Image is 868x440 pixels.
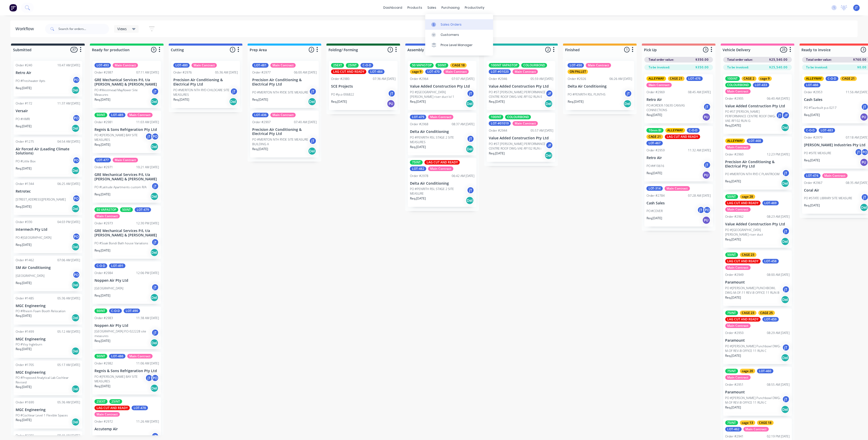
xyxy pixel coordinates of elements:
[647,113,662,117] p: Req. [DATE]
[725,76,740,81] div: 100INT
[776,111,784,119] div: jT
[173,70,192,75] div: Order #2976
[113,158,138,162] div: Main Contract
[109,113,125,117] div: LOT-485
[14,218,82,253] div: Order #33004:03 PM [DATE]Intermech Pty LtdPO #[GEOGRAPHIC_DATA]POReq.[DATE]Del
[145,133,153,140] div: jT
[742,76,757,81] div: CAGE 2
[688,193,711,198] div: 07:28 AM [DATE]
[767,214,790,219] div: 08:23 AM [DATE]
[489,115,503,119] div: 100INT
[781,179,789,187] div: Del
[16,71,80,75] p: Retro Air
[804,158,820,163] p: Req. [DATE]
[489,84,553,89] p: Value Added Construction Pty Ltd
[16,139,34,144] div: Order #1275
[647,128,664,133] div: 10mm BI
[428,166,453,171] div: Main Contract
[408,113,477,155] div: LOT-475Main ContractOrder #296808:37 AM [DATE]Delta Air ConditioningPO #PENRITH RSL STAGE 2 SITE ...
[16,189,80,194] p: Retrotec
[92,156,161,203] div: LOT-477Main ContractOrder #297110:21 AM [DATE]GRE Mechanical Services P/L t/a [PERSON_NAME] & [PE...
[568,77,586,81] div: Order #2926
[410,166,426,171] div: LOT-482
[173,97,189,102] p: Req. [DATE]
[410,181,474,186] p: Delta Air Conditioning
[586,63,611,68] div: Main Contract
[568,84,632,89] p: Delta Air Conditioning
[466,196,474,205] div: Del
[466,100,474,108] div: Del
[804,196,853,201] p: PO #STATE LIBRARY SITE MEASURE
[647,98,711,102] p: Retro Air
[425,19,493,29] a: Sales Orders
[804,151,832,155] p: PO #SITE MEASURE
[531,128,553,133] div: 05:57 AM [DATE]
[14,180,82,215] div: Order #134406:25 AM [DATE]Retrotec[STREET_ADDRESS][PERSON_NAME]POReq.[DATE]Del
[647,171,662,175] p: Req. [DATE]
[136,70,159,75] div: 07:11 AM [DATE]
[804,76,824,81] div: ALLEYWAY
[822,173,848,178] div: Main Contract
[804,113,820,117] p: Req. [DATE]
[781,123,789,132] div: Del
[135,207,151,212] div: LOT-479
[647,134,663,139] div: CAGE 21
[331,99,347,104] p: Req. [DATE]
[804,90,823,95] div: Order #2953
[489,121,511,126] div: LOT-#01019
[489,63,520,68] div: 100INT VAPASTOP
[609,77,632,81] div: 06:26 AM [DATE]
[120,207,133,212] div: 50INT
[489,151,505,156] p: Req. [DATE]
[725,123,741,128] p: Req. [DATE]
[94,207,118,212] div: 50 VAPASTOP
[723,192,792,248] div: 50INTcage 28LAG CUT AND READYLOT-469Main ContractOrder #296208:23 AM [DATE]Value Added Constructi...
[425,30,493,40] a: Customers
[250,111,319,158] div: LOT-436Main ContractOrder #290707:40 AM [DATE]Precision Air Conditioning & Electrical Pty LtdPO #...
[725,83,751,87] div: COLOURBOND
[252,97,268,102] p: Req. [DATE]
[687,128,700,133] div: C-O-D
[410,99,426,104] p: Req. [DATE]
[72,195,80,202] div: PO
[725,145,751,150] div: Main Contract
[688,90,711,95] div: 08:45 AM [DATE]
[410,135,467,144] p: PO #PENRITH RSL STAGE 2 SITE MEASURES
[725,194,738,199] div: 50INT
[294,70,317,75] div: 06:00 AM [DATE]
[703,206,711,214] div: PO
[410,84,474,89] p: Value Added Construction Pty Ltd
[252,90,308,95] p: PO #MERITON NTH RYDE SITE MEASURE
[94,214,120,218] div: Main Contract
[767,152,790,157] div: 12:23 PM [DATE]
[94,133,145,142] p: PO #[PERSON_NAME] BAY SITE MEASURES
[466,145,474,153] div: Del
[270,113,296,117] div: Main Contract
[252,137,309,146] p: PO #MERITON NTH RYDE SITE MEASURE BUILDING A
[294,120,317,124] div: 07:40 AM [DATE]
[725,139,745,143] div: ALLEYWAY
[665,186,690,191] div: Main Contract
[725,96,744,101] div: Order #2905
[782,111,790,119] div: JF
[436,63,448,68] div: 50INT
[489,128,507,133] div: Order #2944
[647,90,665,95] div: Order #2969
[410,130,474,134] p: Delta Air Conditioning
[72,156,80,164] div: PO
[16,147,80,156] p: Air Forced Air (Leading Climate Solutions)
[441,33,459,37] div: Customers
[467,135,474,143] div: jT
[840,76,857,81] div: CAGE 21
[94,97,110,102] p: Req. [DATE]
[331,84,396,89] p: SCE Projects
[16,204,31,209] p: Req. [DATE]
[94,120,113,124] div: Order #2981
[697,206,705,214] div: jT
[94,142,110,147] p: Req. [DATE]
[647,193,665,198] div: Order #2784
[387,100,395,108] div: PU
[623,100,632,108] div: Del
[71,86,80,94] div: Del
[723,137,792,190] div: ALLEYWAYLOT-468Main ContractOrder #296012:23 PM [DATE]Precision Air Conditioning & Electrical Pty...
